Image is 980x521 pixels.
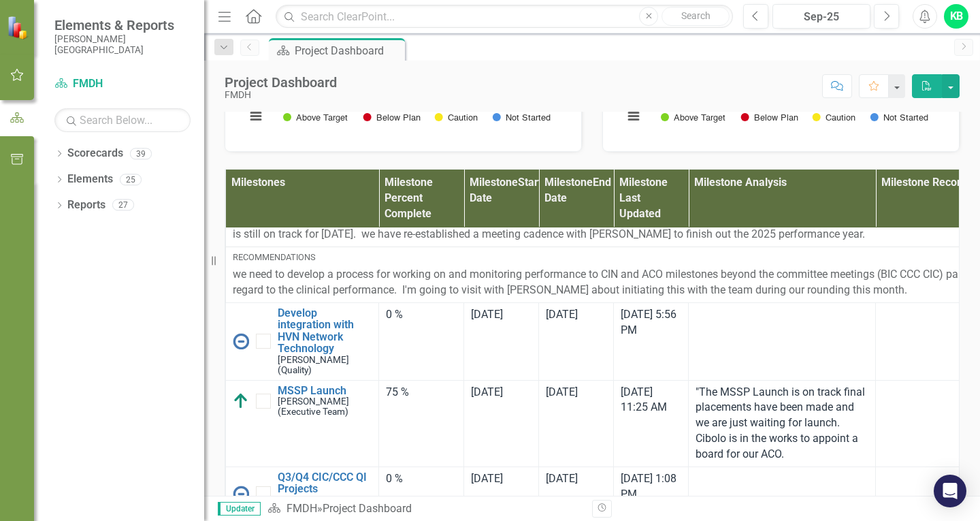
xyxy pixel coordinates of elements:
img: ClearPoint Strategy [7,16,31,40]
div: 0 % [386,471,457,487]
span: Search [681,10,710,21]
a: Develop integration with HVN Network Technology [278,307,372,355]
button: View chart menu, Chart [624,107,643,126]
td: Double-Click to Edit [689,467,876,520]
button: Show Below Plan [363,112,420,123]
img: Above Target [233,393,249,409]
a: FMDH [54,76,191,92]
button: Show Above Target [283,112,348,123]
td: Double-Click to Edit [689,380,876,467]
a: Elements [67,172,113,187]
button: View chart menu, Chart [246,107,265,126]
div: [DATE] 5:56 PM [621,307,681,338]
div: Project Dashboard [295,42,402,59]
a: Scorecards [67,146,123,161]
img: No Information [233,486,249,502]
span: [DATE] [546,472,578,485]
button: KB [944,4,968,29]
span: [DATE] [471,385,503,398]
span: Elements & Reports [54,17,191,33]
input: Search Below... [54,108,191,132]
span: [DATE] [471,308,503,321]
button: Show Not Started [870,112,928,123]
div: Project Dashboard [225,75,337,90]
div: [DATE] 11:25 AM [621,385,681,416]
div: » [267,501,582,517]
small: [PERSON_NAME] (Glasgow Clinic) [278,495,372,516]
div: 0 % [386,307,457,323]
a: MSSP Launch [278,385,372,397]
button: Search [661,7,730,26]
button: Show Caution [813,112,855,123]
div: Project Dashboard [323,502,412,515]
div: 27 [112,200,134,211]
td: Double-Click to Edit [689,302,876,380]
span: [DATE] [471,472,503,485]
img: No Information [233,333,249,349]
div: 25 [120,174,142,185]
small: [PERSON_NAME] (Quality) [278,355,372,375]
p: "The MSSP Launch is on track final placements have been made and we are just waiting for launch. ... [696,385,868,462]
a: Reports [67,198,105,213]
td: Double-Click to Edit Right Click for Context Menu [226,302,379,380]
small: [PERSON_NAME][GEOGRAPHIC_DATA] [54,33,191,56]
div: Open Intercom Messenger [934,475,966,507]
div: [DATE] 1:08 PM [621,471,681,503]
button: Show Above Target [661,112,725,123]
div: FMDH [225,90,337,100]
td: Double-Click to Edit [379,467,464,520]
button: Show Caution [435,112,478,123]
td: Double-Click to Edit Right Click for Context Menu [226,380,379,467]
span: [DATE] [546,308,578,321]
span: [DATE] [546,385,578,398]
div: Sep-25 [777,9,866,25]
button: Show Below Plan [741,112,798,123]
a: Q3/Q4 CIC/CCC QI Projects [278,471,372,495]
div: 39 [130,148,152,159]
td: Double-Click to Edit Right Click for Context Menu [226,467,379,520]
a: FMDH [287,502,317,515]
small: [PERSON_NAME] (Executive Team) [278,396,372,417]
span: Updater [218,502,261,516]
div: 75 % [386,385,457,400]
input: Search ClearPoint... [276,5,733,29]
td: Double-Click to Edit [379,302,464,380]
button: Show Not Started [493,112,550,123]
button: Sep-25 [772,4,870,29]
td: Double-Click to Edit [379,380,464,467]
